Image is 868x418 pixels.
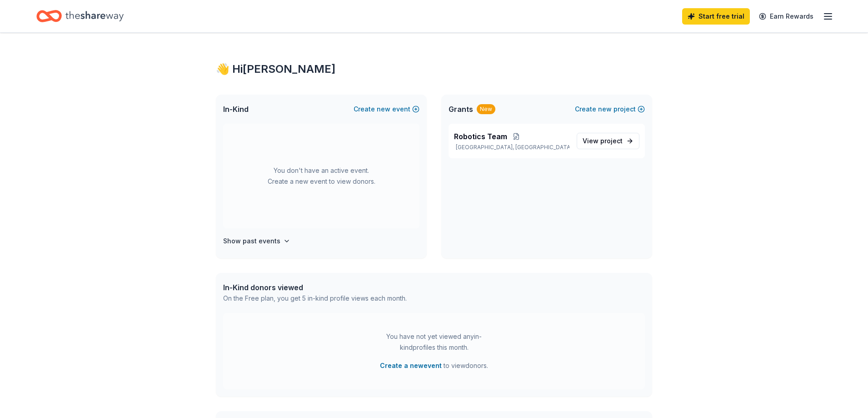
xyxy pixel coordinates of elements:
[454,131,507,142] span: Robotics Team
[477,104,495,114] div: New
[377,331,491,353] div: You have not yet viewed any in-kind profiles this month.
[575,104,645,115] button: Createnewproject
[380,360,488,371] span: to view donors .
[598,104,612,115] span: new
[223,236,290,247] button: Show past events
[449,104,473,115] span: Grants
[380,360,442,371] button: Create a newevent
[223,104,249,115] span: In-Kind
[682,8,750,25] a: Start free trial
[583,136,623,146] span: View
[454,144,569,151] p: [GEOGRAPHIC_DATA], [GEOGRAPHIC_DATA]
[354,104,419,115] button: Createnewevent
[577,133,639,149] a: View project
[223,236,280,247] h4: Show past events
[223,282,407,293] div: In-Kind donors viewed
[223,124,419,228] div: You don't have an active event. Create a new event to view donors.
[753,8,819,25] a: Earn Rewards
[36,5,124,27] a: Home
[216,62,652,76] div: 👋 Hi [PERSON_NAME]
[223,293,407,304] div: On the Free plan, you get 5 in-kind profile views each month.
[377,104,390,115] span: new
[600,137,623,145] span: project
